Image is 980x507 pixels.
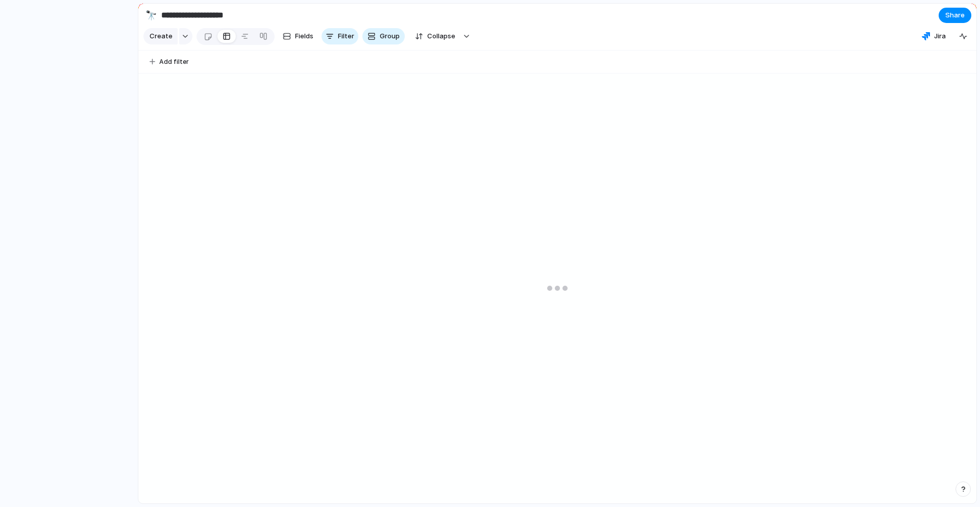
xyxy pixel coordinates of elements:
[934,31,946,41] span: Jira
[295,31,313,41] span: Fields
[362,28,405,44] button: Group
[380,31,400,41] span: Group
[143,55,195,69] button: Add filter
[322,28,358,44] button: Filter
[945,10,965,20] span: Share
[150,31,173,41] span: Create
[427,31,455,41] span: Collapse
[143,7,159,24] button: 🔭
[409,28,460,44] button: Collapse
[159,57,189,66] span: Add filter
[279,28,317,44] button: Fields
[143,28,178,44] button: Create
[145,8,157,22] div: 🔭
[338,31,354,41] span: Filter
[939,8,971,23] button: Share
[918,29,950,44] button: Jira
